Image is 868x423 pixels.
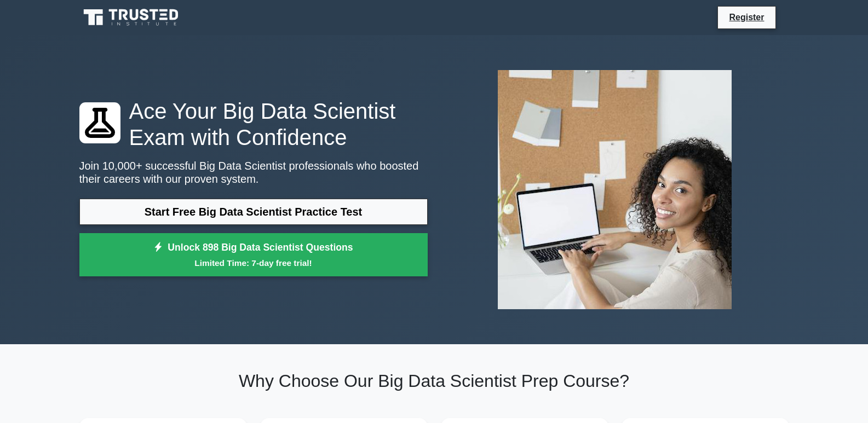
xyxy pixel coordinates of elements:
a: Unlock 898 Big Data Scientist QuestionsLimited Time: 7-day free trial! [79,233,428,277]
p: Join 10,000+ successful Big Data Scientist professionals who boosted their careers with our prove... [79,159,428,186]
a: Register [722,10,771,24]
a: Start Free Big Data Scientist Practice Test [79,199,428,225]
h2: Why Choose Our Big Data Scientist Prep Course? [79,370,789,391]
h1: Ace Your Big Data Scientist Exam with Confidence [79,98,428,150]
small: Limited Time: 7-day free trial! [93,257,414,269]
